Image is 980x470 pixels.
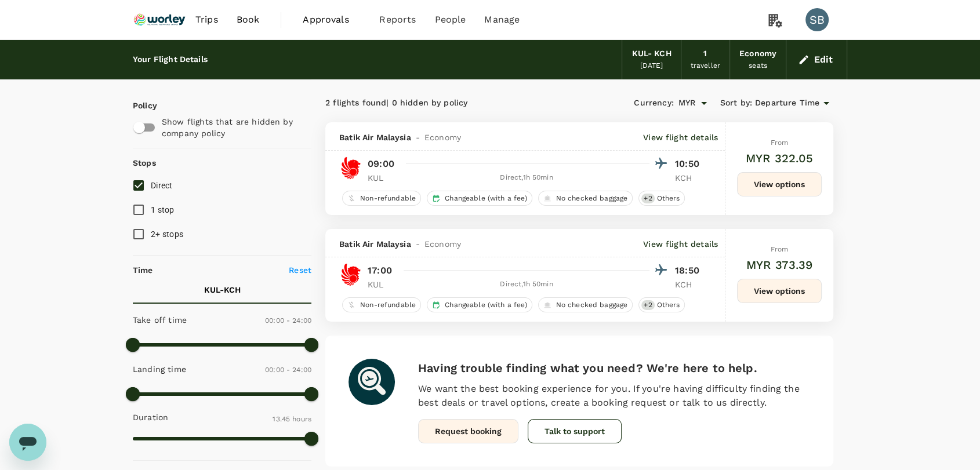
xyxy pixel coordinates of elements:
[404,279,649,290] div: Direct , 1h 50min
[749,60,767,72] div: seats
[641,300,654,310] span: + 2
[339,238,411,250] span: Batik Air Malaysia
[771,245,789,253] span: From
[652,300,685,310] span: Others
[538,191,633,206] div: No checked baggage
[339,263,362,286] img: OD
[675,279,704,290] p: KCH
[551,300,633,310] span: No checked baggage
[342,297,421,312] div: Non-refundable
[368,279,397,290] p: KUL
[691,60,720,72] div: traveller
[440,300,531,310] span: Changeable (with a fee)
[151,181,173,190] span: Direct
[133,7,186,32] img: Ranhill Worley Sdn Bhd
[652,194,685,203] span: Others
[737,172,822,196] button: View options
[796,50,837,69] button: Edit
[204,284,241,296] p: KUL - KCH
[805,8,829,31] div: SB
[746,256,813,274] h6: MYR 373.39
[643,238,718,250] p: View flight details
[273,415,311,423] span: 13.45 hours
[551,194,633,203] span: No checked baggage
[634,97,673,110] span: Currency :
[133,264,153,276] p: Time
[720,97,752,110] span: Sort by :
[133,100,143,111] p: Policy
[424,238,461,250] span: Economy
[237,13,260,27] span: Book
[342,191,421,206] div: Non-refundable
[9,424,46,461] iframe: Button to launch messaging window
[151,229,183,239] span: 2+ stops
[339,156,362,180] img: OD
[411,238,424,250] span: -
[368,157,394,171] p: 09:00
[289,264,311,276] p: Reset
[404,172,649,184] div: Direct , 1h 50min
[133,158,156,167] strong: Stops
[418,359,810,377] h6: Having trouble finding what you need? We're here to help.
[265,366,311,374] span: 00:00 - 24:00
[528,419,622,443] button: Talk to support
[631,48,671,60] div: KUL - KCH
[303,13,361,27] span: Approvals
[133,363,186,375] p: Landing time
[325,97,579,110] div: 2 flights found | 0 hidden by policy
[638,297,685,312] div: +2Others
[418,382,810,410] p: We want the best booking experience for you. If you're having difficulty finding the best deals o...
[737,279,822,303] button: View options
[418,419,518,443] button: Request booking
[703,48,707,60] div: 1
[675,264,704,278] p: 18:50
[265,316,311,325] span: 00:00 - 24:00
[640,60,663,72] div: [DATE]
[538,297,633,312] div: No checked baggage
[771,139,789,147] span: From
[368,264,392,278] p: 17:00
[427,297,532,312] div: Changeable (with a fee)
[638,191,685,206] div: +2Others
[133,314,187,326] p: Take off time
[162,116,303,139] p: Show flights that are hidden by company policy
[195,13,218,27] span: Trips
[355,300,420,310] span: Non-refundable
[133,411,168,423] p: Duration
[151,205,175,214] span: 1 stop
[739,48,776,60] div: Economy
[440,194,531,203] span: Changeable (with a fee)
[434,13,466,27] span: People
[424,132,461,143] span: Economy
[675,172,704,184] p: KCH
[368,172,397,184] p: KUL
[641,194,654,203] span: + 2
[484,13,520,27] span: Manage
[355,194,420,203] span: Non-refundable
[379,13,416,27] span: Reports
[411,132,424,143] span: -
[339,132,411,143] span: Batik Air Malaysia
[696,95,712,111] button: Open
[746,149,814,167] h6: MYR 322.05
[675,157,704,171] p: 10:50
[427,191,532,206] div: Changeable (with a fee)
[133,53,208,66] div: Your Flight Details
[643,132,718,143] p: View flight details
[755,97,819,110] span: Departure Time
